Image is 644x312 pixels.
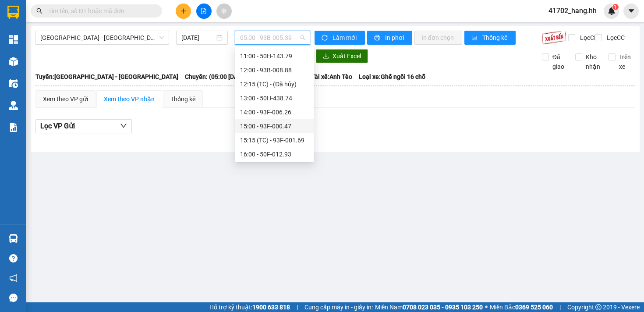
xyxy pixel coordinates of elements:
span: aim [221,8,227,14]
span: Lọc CR [577,33,599,43]
div: 13:00 - 50H-438.74 [240,93,308,103]
img: warehouse-icon [9,79,18,88]
strong: 1900 633 818 [252,304,290,311]
button: Lọc VP Gửi [35,119,132,133]
span: message [9,294,18,302]
span: Miền Nam [375,302,483,312]
div: 16:00 - 50F-012.93 [240,149,308,159]
span: Đã giao [549,52,569,71]
span: Loại xe: Ghế ngồi 16 chỗ [359,72,425,82]
span: ⚪️ [485,305,488,309]
div: 12:15 (TC) - (Đã hủy) [240,79,308,89]
input: Tìm tên, số ĐT hoặc mã đơn [48,6,152,16]
button: aim [216,4,232,19]
strong: 0708 023 035 - 0935 103 250 [403,304,483,311]
b: Tuyến: [GEOGRAPHIC_DATA] - [GEOGRAPHIC_DATA] [35,73,178,80]
span: caret-down [627,7,635,15]
div: 12:00 - 93B-008.88 [240,65,308,75]
div: Thống kê [170,94,195,104]
img: icon-new-feature [608,7,616,15]
span: Hỗ trợ kỹ thuật: [209,302,290,312]
button: file-add [196,4,212,19]
span: 05:00 - 93B-005.39 [240,31,305,44]
img: solution-icon [9,123,18,132]
img: logo-vxr [7,6,19,19]
span: Lọc CC [603,33,626,43]
sup: 1 [612,4,619,10]
span: In phơi [385,33,405,43]
span: Thống kê [482,33,509,43]
img: warehouse-icon [9,101,18,110]
strong: 0369 525 060 [515,304,553,311]
span: bar-chart [471,35,479,42]
span: down [120,122,127,129]
span: file-add [201,8,207,14]
button: printerIn phơi [367,31,412,45]
span: question-circle [9,254,18,262]
button: In đơn chọn [414,31,462,45]
span: 1 [614,4,617,10]
div: Xem theo VP nhận [104,94,155,104]
span: Tài xế: Anh Tèo [311,72,352,82]
span: Kho nhận [582,52,604,71]
button: caret-down [623,4,639,19]
span: sync [322,35,329,42]
div: 11:00 - 50H-143.79 [240,51,308,61]
span: search [36,8,42,14]
div: 15:00 - 93F-000.47 [240,121,308,131]
input: 14/10/2025 [181,33,215,43]
button: bar-chartThống kê [464,31,516,45]
div: 14:00 - 93F-006.26 [240,107,308,117]
span: notification [9,274,18,282]
span: Làm mới [333,33,358,43]
span: | [297,302,298,312]
span: Lọc VP Gửi [40,121,75,131]
img: warehouse-icon [9,57,18,66]
button: downloadXuất Excel [316,49,368,63]
span: plus [180,8,187,14]
span: Chuyến: (05:00 [DATE]) [185,72,249,82]
button: syncLàm mới [315,31,365,45]
div: Xem theo VP gửi [43,94,88,104]
img: warehouse-icon [9,234,18,243]
span: Trên xe [616,52,635,71]
button: plus [176,4,191,19]
img: dashboard-icon [9,35,18,44]
span: Cung cấp máy in - giấy in: [304,302,373,312]
span: copyright [595,304,602,310]
img: 9k= [541,31,566,45]
span: 41702_hang.hh [541,5,604,16]
span: Miền Bắc [490,302,553,312]
span: Sài Gòn - Lộc Ninh [40,31,164,44]
div: 15:15 (TC) - 93F-001.69 [240,135,308,145]
span: | [559,302,561,312]
span: printer [374,35,382,42]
